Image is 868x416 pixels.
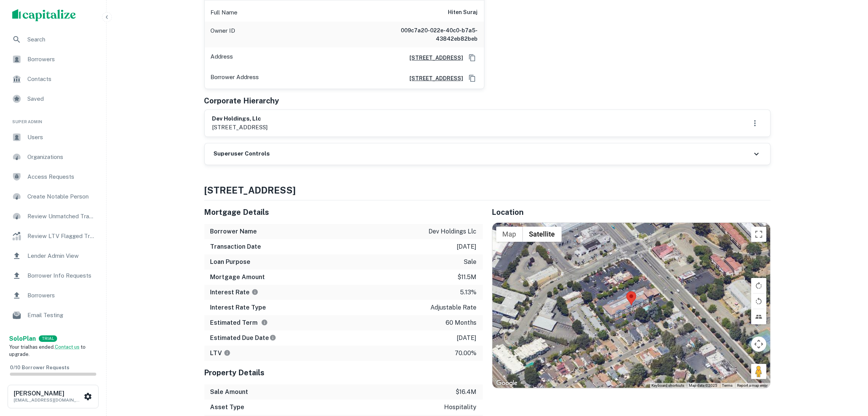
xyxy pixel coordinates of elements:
[456,387,477,397] p: $16.4m
[210,387,248,397] h6: Sale Amount
[429,227,477,236] p: dev holdings llc
[6,326,100,344] a: Email Analytics
[6,187,100,206] a: Create Notable Person
[6,110,100,128] li: Super Admin
[9,334,36,343] a: SoloPlan
[722,383,733,387] a: Terms (opens in new tab)
[27,35,96,44] span: Search
[457,242,477,251] p: [DATE]
[210,303,266,312] h6: Interest Rate Type
[210,242,261,251] h6: Transaction Date
[523,227,562,242] button: Show satellite imagery
[210,288,258,297] h6: Interest Rate
[460,288,477,297] p: 5.13%
[6,70,100,88] a: Contacts
[751,309,766,324] button: Tilt map
[27,311,96,320] span: Email Testing
[27,172,96,181] span: Access Requests
[387,26,478,43] h6: 009c7a20-022e-40c0-b7a5-43842eb82beb
[211,52,233,64] p: Address
[6,286,100,305] a: Borrowers
[27,55,96,64] span: Borrowers
[27,232,96,241] span: Review LTV Flagged Transactions
[6,306,100,324] div: Email Testing
[14,397,82,403] p: [EMAIL_ADDRESS][DOMAIN_NAME]
[6,227,100,245] a: Review LTV Flagged Transactions
[455,349,477,358] p: 70.00%
[751,278,766,293] button: Rotate map clockwise
[492,206,771,218] h5: Location
[6,30,100,49] a: Search
[212,114,268,123] h6: dev holdings, llc
[6,148,100,166] a: Organizations
[6,90,100,108] a: Saved
[6,267,100,285] a: Borrower Info Requests
[830,355,868,392] div: Chat Widget
[464,257,477,267] p: sale
[211,8,238,17] p: Full Name
[210,257,251,267] h6: Loan Purpose
[689,383,718,387] span: Map data ©2025
[751,294,766,309] button: Rotate map counterclockwise
[261,319,268,326] svg: Term is based on a standard schedule for this type of loan.
[12,9,76,21] img: capitalize-logo.png
[8,385,99,408] button: [PERSON_NAME][EMAIL_ADDRESS][DOMAIN_NAME]
[431,303,477,312] p: adjustable rate
[9,344,86,357] span: Your trial has ended. to upgrade.
[6,50,100,68] a: Borrowers
[204,95,279,106] h5: Corporate Hierarchy
[652,383,685,388] button: Keyboard shortcuts
[224,349,231,356] svg: LTVs displayed on the website are for informational purposes only and may be reported incorrectly...
[6,207,100,225] a: Review Unmatched Transactions
[404,74,463,83] a: [STREET_ADDRESS]
[10,365,69,370] span: 0 / 10 Borrower Requests
[446,318,477,327] p: 60 months
[210,227,257,236] h6: Borrower Name
[214,149,270,158] h6: Superuser Controls
[210,403,245,412] h6: Asset Type
[9,335,36,342] strong: Solo Plan
[6,168,100,186] a: Access Requests
[27,152,96,162] span: Organizations
[14,391,82,397] h6: [PERSON_NAME]
[751,227,766,242] button: Toggle fullscreen view
[458,273,477,282] p: $11.5m
[204,367,483,378] h5: Property Details
[204,183,771,197] h4: [STREET_ADDRESS]
[6,128,100,146] a: Users
[211,26,236,43] p: Owner ID
[751,364,766,379] button: Drag Pegman onto the map to open Street View
[467,73,478,84] button: Copy Address
[27,75,96,84] span: Contacts
[27,291,96,300] span: Borrowers
[210,333,276,343] h6: Estimated Due Date
[39,335,57,342] div: TRIAL
[27,192,96,201] span: Create Notable Person
[27,133,96,142] span: Users
[210,318,268,327] h6: Estimated Term
[6,247,100,265] a: Lender Admin View
[404,54,463,62] a: [STREET_ADDRESS]
[737,383,768,387] a: Report a map error
[204,206,483,218] h5: Mortgage Details
[27,212,96,221] span: Review Unmatched Transactions
[55,344,80,350] a: Contact us
[496,227,523,242] button: Show street map
[27,251,96,260] span: Lender Admin View
[269,334,276,341] svg: Estimate is based on a standard schedule for this type of loan.
[444,403,477,412] p: hospitality
[467,52,478,64] button: Copy Address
